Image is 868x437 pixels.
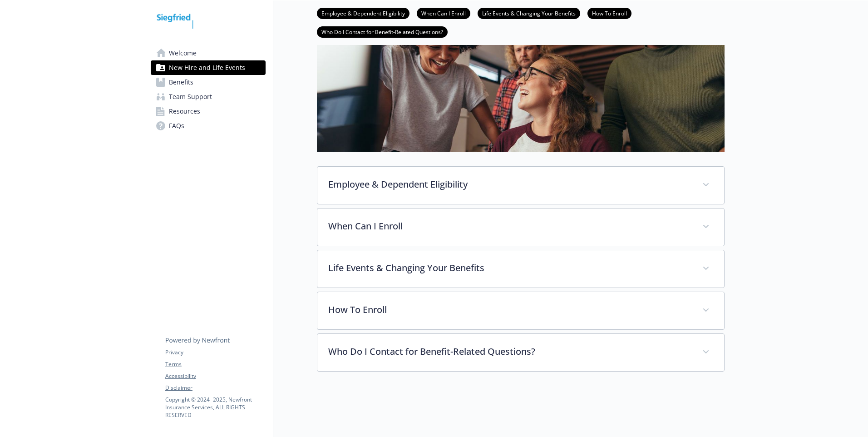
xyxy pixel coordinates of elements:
p: When Can I Enroll [328,219,691,233]
span: Welcome [169,46,197,60]
a: Benefits [151,75,266,89]
a: Welcome [151,46,266,60]
span: New Hire and Life Events [169,60,245,75]
a: Disclaimer [165,384,265,392]
span: Team Support [169,89,212,104]
a: Terms [165,360,265,368]
div: When Can I Enroll [317,209,724,246]
p: How To Enroll [328,303,691,317]
span: Resources [169,104,200,119]
a: Resources [151,104,266,119]
a: Privacy [165,348,265,357]
a: Accessibility [165,372,265,380]
div: Who Do I Contact for Benefit-Related Questions? [317,334,724,371]
a: Who Do I Contact for Benefit-Related Questions? [317,27,448,36]
span: FAQs [169,119,184,133]
a: Life Events & Changing Your Benefits [478,9,580,17]
a: Team Support [151,89,266,104]
p: Employee & Dependent Eligibility [328,178,691,191]
div: Employee & Dependent Eligibility [317,167,724,204]
a: Employee & Dependent Eligibility [317,9,409,17]
div: Life Events & Changing Your Benefits [317,250,724,288]
a: FAQs [151,119,266,133]
p: Life Events & Changing Your Benefits [328,261,691,275]
p: Who Do I Contact for Benefit-Related Questions? [328,345,691,358]
div: How To Enroll [317,292,724,329]
span: Benefits [169,75,193,89]
p: Copyright © 2024 - 2025 , Newfront Insurance Services, ALL RIGHTS RESERVED [165,396,265,419]
a: New Hire and Life Events [151,60,266,75]
a: How To Enroll [587,9,631,17]
a: When Can I Enroll [417,9,470,17]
